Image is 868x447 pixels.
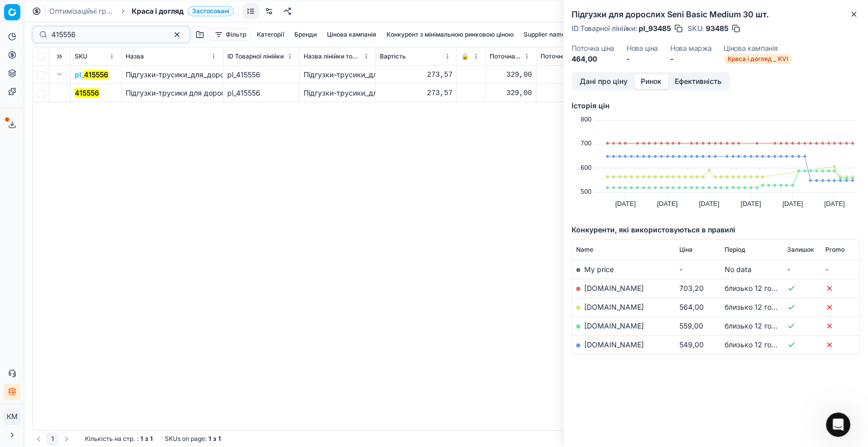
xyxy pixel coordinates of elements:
div: 273,57 [380,88,453,98]
span: КM [5,409,20,424]
span: 549,00 [679,340,703,349]
text: 600 [581,164,591,171]
button: Supplier name [520,28,570,41]
text: 500 [581,188,591,195]
text: [DATE] [615,200,636,207]
a: [DOMAIN_NAME] [584,284,644,292]
button: Expand [53,68,66,80]
td: - [675,260,721,279]
div: 329,00 [541,70,608,80]
button: Ефективність [668,74,728,89]
span: Promo [825,246,845,254]
span: 703,20 [679,284,703,292]
div: 329,00 [490,88,532,98]
button: Go to next page [61,433,73,445]
text: [DATE] [740,200,761,207]
input: Пошук по SKU або назві [51,29,163,40]
span: Краса і догляд _ KVI [724,54,792,64]
span: Поточна ціна [490,52,522,61]
div: pl_415556 [227,70,295,80]
span: Застосовані [188,6,234,16]
iframe: Intercom live chat [826,412,850,437]
text: [DATE] [824,200,845,207]
div: pl_415556 [227,88,295,98]
h5: Історія цін [572,101,860,111]
a: [DOMAIN_NAME] [584,303,644,311]
button: 1 [47,433,58,445]
span: Кількість на стр. [85,435,135,443]
span: близько 12 годин тому [725,321,803,330]
dt: Нова маржа [670,45,712,52]
strong: 1 [140,435,143,443]
span: ID Товарної лінійки : [572,25,637,32]
strong: з [213,435,216,443]
dt: Поточна ціна [572,45,614,52]
h2: Підгузки для дорослих Seni Basic Мedium 30 шт. [572,8,860,20]
button: Бренди [290,28,321,41]
span: Краса і догляд [132,6,184,16]
div: 329,00 [490,70,532,80]
td: - [821,260,859,279]
span: близько 12 годин тому [725,284,803,292]
span: 564,00 [679,303,703,311]
button: Go to previous page [33,433,45,445]
span: Період [725,246,745,254]
span: Залишок [787,246,814,254]
dd: - [670,54,712,64]
text: 800 [581,115,591,123]
button: КM [4,408,20,425]
span: 93485 [706,23,729,34]
span: Name [576,246,593,254]
button: Фільтр [210,28,251,41]
span: Назва лінійки товарів [304,52,361,61]
span: близько 12 годин тому [725,340,803,349]
strong: 1 [150,435,153,443]
a: [DOMAIN_NAME] [584,340,644,349]
text: 700 [581,139,591,147]
nav: breadcrumb [49,6,234,16]
button: Категорії [253,28,288,41]
span: Назва [126,52,144,61]
span: Краса і доглядЗастосовані [132,6,234,16]
dt: Цінова кампанія [724,45,792,52]
text: [DATE] [699,200,719,207]
strong: 1 [208,435,211,443]
span: Вартість [380,52,406,61]
a: [DOMAIN_NAME] [584,321,644,330]
div: : [85,435,153,443]
span: Ціна [679,246,692,254]
span: Підгузки-трусики для дорослих Seni Active Normal Extra Large 10 шт. (SE-096-XL10-RU0) [126,88,436,97]
a: Оптимізаційні групи [49,6,114,16]
span: pl_ [75,70,108,80]
span: 🔒 [461,52,469,61]
div: 329,00 [541,88,608,98]
button: Expand all [53,50,66,63]
span: 559,00 [679,321,703,330]
nav: pagination [33,433,73,445]
mark: 415556 [84,70,108,79]
span: Поточна промо ціна [541,52,598,61]
div: Підгузки-трусики_для_дорослих_Seni_Active_Normal_Extra_Large_10_шт._(SE-096-XL10-RU0) [304,70,371,80]
dd: - [626,54,658,64]
button: Конкурент з мінімальною ринковою ціною [382,28,518,41]
mark: 415556 [75,88,99,97]
span: ID Товарної лінійки [227,52,284,61]
button: Дані про ціну [573,74,634,89]
dt: Нова ціна [626,45,658,52]
span: SKU [75,52,87,61]
h5: Конкуренти, які використовуються в правилі [572,225,860,235]
div: Підгузки-трусики_для_дорослих_Seni_Active_Normal_Extra_Large_10_шт._(SE-096-XL10-RU0) [304,88,371,98]
span: SKU : [687,25,704,32]
span: Підгузки-трусики_для_дорослих_Seni_Active_Normal_Extra_Large_10_шт._(SE-096-XL10-RU0) [126,70,445,79]
strong: 1 [218,435,221,443]
button: 415556 [75,88,99,98]
text: [DATE] [657,200,677,207]
dd: 464,00 [572,54,614,64]
button: pl_415556 [75,70,108,80]
span: My price [584,265,614,274]
strong: з [145,435,148,443]
text: [DATE] [783,200,803,207]
button: Цінова кампанія [323,28,380,41]
span: SKUs on page : [165,435,206,443]
span: близько 12 годин тому [725,303,803,311]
